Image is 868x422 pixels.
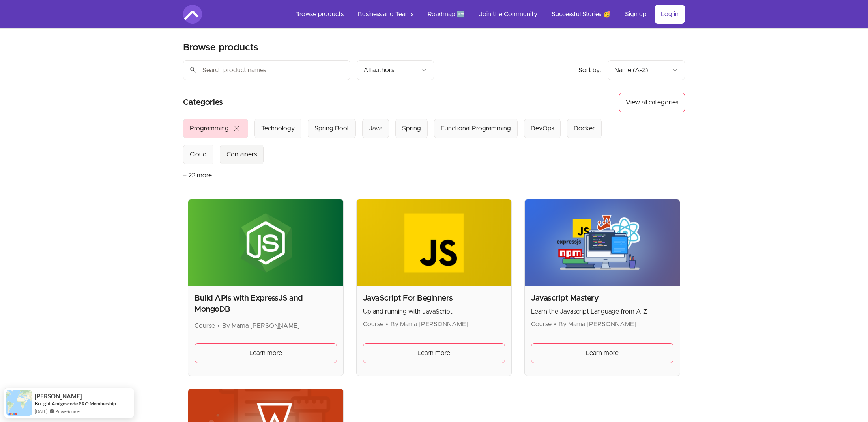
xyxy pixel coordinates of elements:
span: Learn more [586,348,619,358]
a: Successful Stories 🥳 [545,5,617,24]
img: Amigoscode logo [183,5,202,24]
a: Browse products [289,5,350,24]
span: Bought [35,400,51,407]
span: By Mama [PERSON_NAME] [222,323,300,329]
span: Learn more [249,348,282,358]
a: ProveSource [55,408,80,415]
img: Product image for JavaScript For Beginners [357,199,512,286]
span: • [554,321,556,327]
h2: Javascript Mastery [531,293,673,304]
img: provesource social proof notification image [6,390,32,416]
span: search [189,64,196,75]
h2: Categories [183,93,223,112]
div: Functional Programming [441,124,511,133]
span: By Mama [PERSON_NAME] [559,321,636,327]
span: Sort by: [578,67,601,73]
button: + 23 more [183,164,212,186]
button: Product sort options [608,60,685,80]
a: Log in [655,5,685,24]
h2: Build APIs with ExpressJS and MongoDB [195,293,337,315]
div: Cloud [190,150,207,159]
a: Sign up [619,5,653,24]
span: Course [531,321,552,327]
input: Search product names [183,60,350,80]
span: [DATE] [35,408,47,415]
button: View all categories [619,93,685,112]
a: Business and Teams [352,5,420,24]
a: Learn more [531,343,673,363]
div: Spring [402,124,421,133]
img: Product image for Javascript Mastery [525,199,680,286]
a: Join the Community [473,5,544,24]
span: Learn more [417,348,450,358]
div: Java [369,124,382,133]
a: Learn more [195,343,337,363]
nav: Main [289,5,685,24]
span: Course [195,323,215,329]
h2: JavaScript For Beginners [363,293,505,304]
span: • [386,321,388,327]
p: Up and running with JavaScript [363,307,505,316]
span: • [217,323,220,329]
a: Roadmap 🆕 [421,5,471,24]
img: Product image for Build APIs with ExpressJS and MongoDB [188,199,343,286]
div: Technology [261,124,295,133]
span: Course [363,321,383,327]
a: Amigoscode PRO Membership [52,400,116,407]
div: Docker [574,124,595,133]
span: close [232,124,241,133]
div: Containers [226,150,257,159]
button: Filter by author [357,60,434,80]
h2: Browse products [183,41,258,54]
div: Spring Boot [314,124,349,133]
span: [PERSON_NAME] [35,393,82,400]
span: By Mama [PERSON_NAME] [391,321,468,327]
div: DevOps [531,124,554,133]
a: Learn more [363,343,505,363]
p: Learn the Javascript Language from A-Z [531,307,673,316]
div: Programming [190,124,229,133]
